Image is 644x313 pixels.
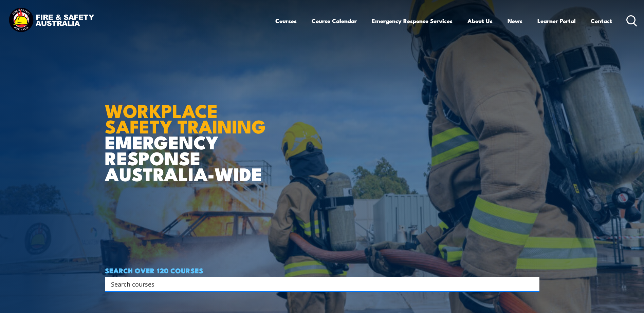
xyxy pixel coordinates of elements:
a: Contact [591,12,612,30]
button: Search magnifier button [528,279,537,289]
a: Course Calendar [312,12,357,30]
form: Search form [112,279,526,289]
a: Emergency Response Services [372,12,453,30]
h4: SEARCH OVER 120 COURSES [105,267,539,274]
a: Courses [275,12,297,30]
input: Search input [111,279,525,289]
a: Learner Portal [537,12,576,30]
a: About Us [467,12,493,30]
strong: WORKPLACE SAFETY TRAINING [105,96,266,140]
a: News [508,12,522,30]
h1: EMERGENCY RESPONSE AUSTRALIA-WIDE [105,85,271,182]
